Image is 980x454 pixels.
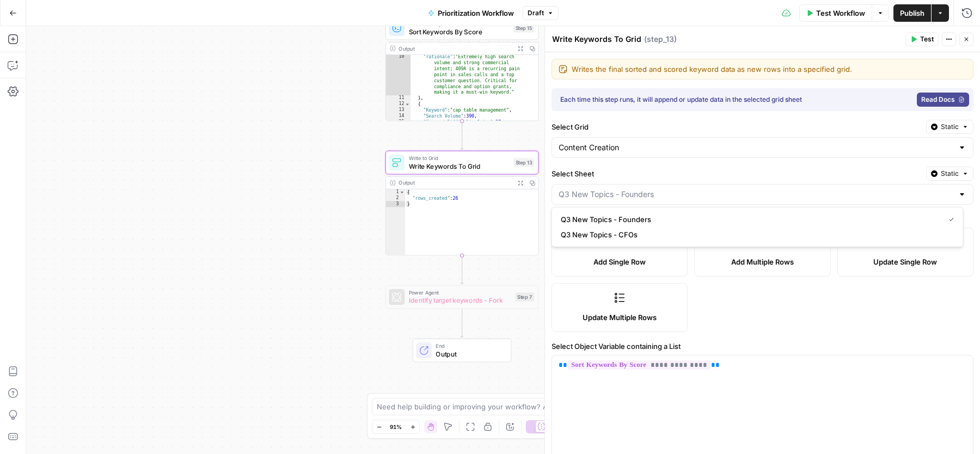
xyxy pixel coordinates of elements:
button: Prioritization Workflow [421,4,520,22]
button: Draft [523,6,559,20]
span: Static [941,122,959,132]
span: Output [436,349,503,359]
div: 13 [386,107,411,113]
span: Read Docs [921,95,955,105]
div: Step 7 [516,292,535,301]
span: Publish [900,8,924,19]
span: ( step_13 ) [644,34,677,45]
a: Read Docs [917,93,969,107]
div: Output [399,45,511,53]
span: Update Multiple Rows [583,312,657,323]
div: 3 [386,201,405,207]
div: 2 [386,195,405,201]
div: 15 [386,119,411,125]
div: Write to GridWrite Keywords To GridStep 13Output{ "rows_created":26} [385,151,538,255]
button: Test Workflow [799,4,872,22]
button: Test [905,32,939,46]
input: Q3 New Topics - Founders [559,189,953,200]
div: Output [399,179,511,187]
span: Static [941,169,959,179]
span: Draft [528,8,544,18]
span: Sort Keywords By Score [409,27,510,36]
g: Edge from step_13 to step_7 [461,255,463,284]
button: Static [926,120,973,134]
span: Add Multiple Rows [731,256,794,267]
div: 12 [386,101,411,107]
span: Prioritization Workflow [438,8,514,19]
label: Select Object Variable containing a List [552,341,973,352]
div: Each time this step runs, it will append or update data in the selected grid sheet [560,95,857,105]
span: End [436,342,503,350]
div: Run Code · PythonSort Keywords By ScoreStep 15Output "rationale":"Extremely high search volume an... [385,16,538,121]
span: 91% [390,422,402,431]
div: Step 13 [513,158,534,167]
span: Q3 New Topics - Founders [561,214,940,225]
span: Write to Grid [409,154,510,162]
span: Test Workflow [816,8,865,19]
span: Toggle code folding, rows 1 through 3 [399,189,405,195]
g: Edge from step_7 to end [461,309,463,338]
div: 10 [386,54,411,95]
div: 14 [386,113,411,119]
button: Static [926,167,973,181]
label: Select Grid [552,121,922,132]
span: Test [920,34,934,44]
div: Power AgentIdentify target keywords - ForkStep 7 [385,285,538,309]
span: Power Agent [409,289,512,297]
span: Toggle code folding, rows 12 through 21 [405,101,410,107]
div: Step 15 [513,23,534,32]
g: Edge from step_15 to step_13 [461,121,463,150]
div: 1 [386,189,405,195]
div: EndOutput [385,339,538,363]
span: Q3 New Topics - CFOs [561,229,950,240]
textarea: Write Keywords To Grid [552,34,641,45]
span: Write Keywords To Grid [409,161,510,171]
span: Identify target keywords - Fork [409,296,512,305]
button: Publish [893,4,931,22]
div: 11 [386,95,411,101]
span: Add Single Row [593,256,646,267]
label: Select Sheet [552,168,922,179]
input: Content Creation [559,142,953,153]
span: Update Single Row [873,256,937,267]
textarea: Writes the final sorted and scored keyword data as new rows into a specified grid. [572,64,966,75]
